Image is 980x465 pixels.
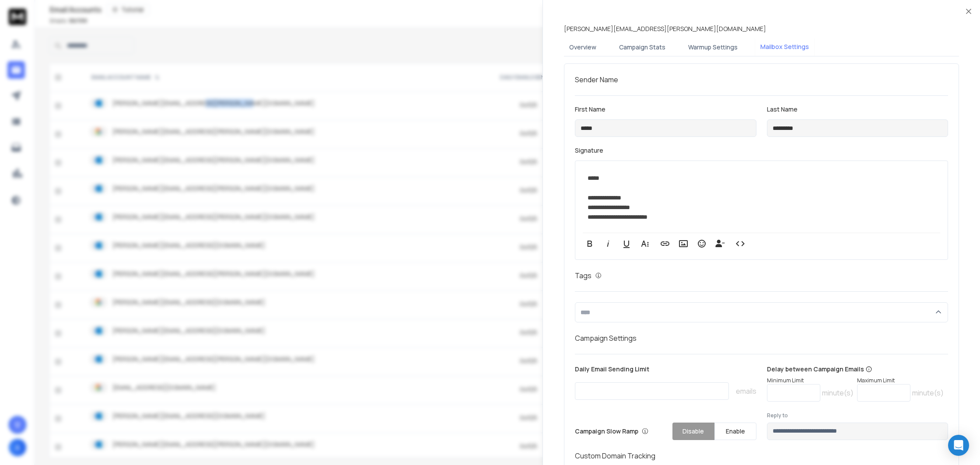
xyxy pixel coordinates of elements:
[575,74,948,85] h1: Sender Name
[564,38,602,57] button: Overview
[675,235,692,252] button: Insert Image (⌘P)
[575,147,948,154] label: Signature
[948,435,969,456] div: Open Intercom Messenger
[618,235,635,252] button: Underline (⌘U)
[614,38,671,57] button: Campaign Stats
[736,386,756,396] p: emails
[822,388,854,398] p: minute(s)
[575,270,591,281] h1: Tags
[575,365,756,377] p: Daily Email Sending Limit
[575,427,648,436] p: Campaign Slow Ramp
[755,37,814,57] button: Mailbox Settings
[564,24,766,33] p: [PERSON_NAME][EMAIL_ADDRESS][PERSON_NAME][DOMAIN_NAME]
[672,423,714,440] button: Disable
[767,412,948,419] label: Reply to
[657,235,673,252] button: Insert Link (⌘K)
[693,235,710,252] button: Emoticons
[575,333,948,343] h1: Campaign Settings
[683,38,743,57] button: Warmup Settings
[712,235,728,252] button: Insert Unsubscribe Link
[767,106,948,112] label: Last Name
[732,235,749,252] button: Code View
[767,377,854,384] p: Minimum Limit
[575,106,756,112] label: First Name
[575,451,948,461] h1: Custom Domain Tracking
[857,377,944,384] p: Maximum Limit
[912,388,944,398] p: minute(s)
[767,365,944,374] p: Delay between Campaign Emails
[637,235,653,252] button: More Text
[714,423,756,440] button: Enable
